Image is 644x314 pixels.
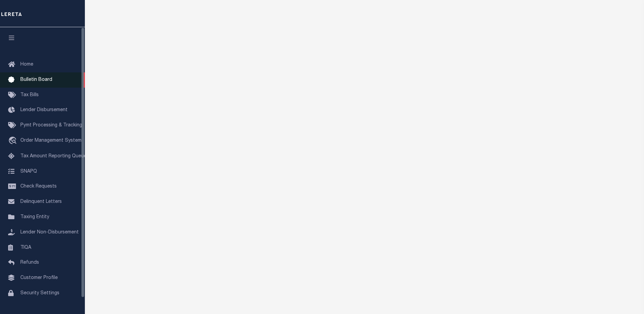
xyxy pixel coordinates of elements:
span: Lender Disbursement [20,108,68,112]
span: Check Requests [20,184,57,189]
i: travel_explore [8,137,19,145]
span: Home [20,62,33,67]
span: Tax Amount Reporting Queue [20,154,87,159]
span: Lender Non-Disbursement [20,230,79,235]
span: Delinquent Letters [20,199,62,204]
span: Customer Profile [20,276,58,280]
span: Order Management System [20,138,81,143]
span: Refunds [20,260,39,265]
span: Security Settings [20,291,59,296]
span: SNAPQ [20,169,37,174]
span: Bulletin Board [20,77,52,82]
span: Pymt Processing & Tracking [20,123,82,128]
span: Tax Bills [20,93,39,98]
span: TIQA [20,245,31,250]
span: Taxing Entity [20,215,49,220]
